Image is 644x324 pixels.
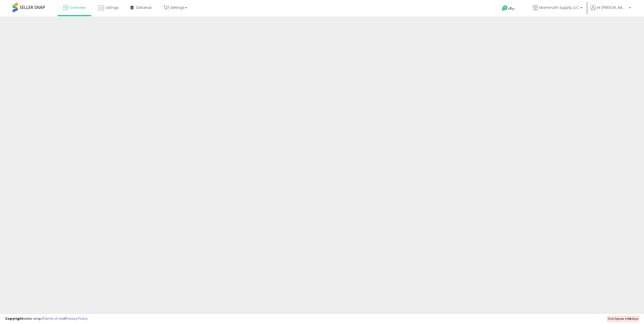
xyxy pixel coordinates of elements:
span: Mammoth Supply, LLC [539,5,579,10]
a: Hi [PERSON_NAME] [591,5,631,16]
span: Overview [69,5,86,10]
a: Help [498,1,525,16]
span: Hi [PERSON_NAME] [597,5,627,10]
span: Help [508,7,515,11]
i: Get Help [502,5,508,11]
span: DataHub [136,5,152,10]
span: Listings [105,5,119,10]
